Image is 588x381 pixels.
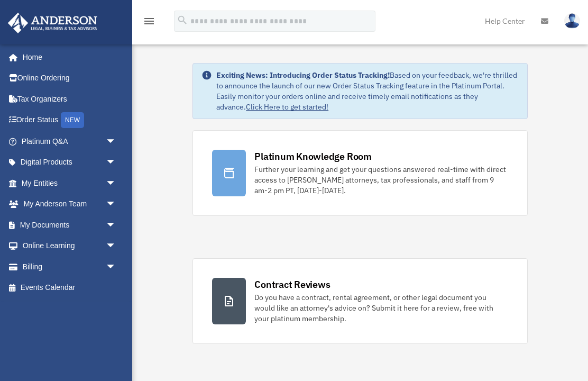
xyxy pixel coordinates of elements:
a: Tax Organizers [7,88,132,110]
div: Based on your feedback, we're thrilled to announce the launch of our new Order Status Tracking fe... [216,70,519,112]
span: arrow_drop_down [106,194,127,215]
a: My Entitiesarrow_drop_down [7,173,132,194]
a: Order StatusNEW [7,110,132,131]
a: My Documentsarrow_drop_down [7,214,132,235]
strong: Exciting News: Introducing Order Status Tracking! [216,70,390,80]
a: Platinum Q&Aarrow_drop_down [7,131,132,152]
div: Further your learning and get your questions answered real-time with direct access to [PERSON_NAM... [254,164,508,196]
span: arrow_drop_down [106,235,127,257]
a: Platinum Knowledge Room Further your learning and get your questions answered real-time with dire... [192,130,528,216]
div: Platinum Knowledge Room [254,150,372,163]
i: menu [143,15,155,28]
div: NEW [61,112,84,128]
a: Online Ordering [7,68,132,89]
a: Billingarrow_drop_down [7,256,132,277]
a: Click Here to get started! [246,102,328,112]
a: Online Learningarrow_drop_down [7,235,132,257]
div: Contract Reviews [254,278,330,291]
a: Digital Productsarrow_drop_down [7,152,132,173]
span: arrow_drop_down [106,214,127,236]
i: search [177,14,188,26]
span: arrow_drop_down [106,131,127,152]
span: arrow_drop_down [106,173,127,194]
a: Contract Reviews Do you have a contract, rental agreement, or other legal document you would like... [192,258,528,344]
span: arrow_drop_down [106,256,127,278]
a: menu [143,19,155,28]
div: Do you have a contract, rental agreement, or other legal document you would like an attorney's ad... [254,292,508,324]
a: Events Calendar [7,277,132,298]
img: User Pic [564,13,580,29]
span: arrow_drop_down [106,152,127,174]
a: My Anderson Teamarrow_drop_down [7,194,132,215]
a: Home [7,47,127,68]
img: Anderson Advisors Platinum Portal [5,13,100,33]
